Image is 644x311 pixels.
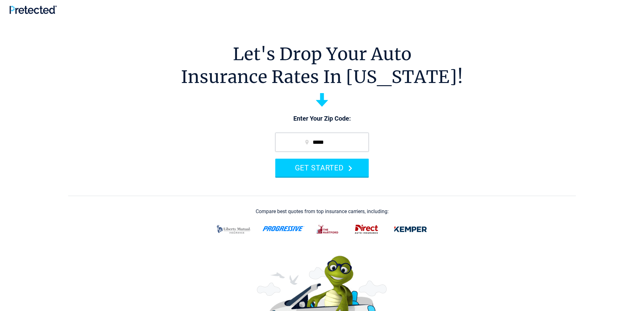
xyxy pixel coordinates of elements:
[10,5,57,14] img: Pretected Logo
[213,221,255,238] img: liberty
[262,226,305,231] img: progressive
[275,133,369,152] input: zip code
[275,159,369,177] button: GET STARTED
[256,209,389,214] div: Compare best quotes from top insurance carriers, including:
[312,221,343,238] img: thehartford
[181,43,463,88] h1: Let's Drop Your Auto Insurance Rates In [US_STATE]!
[351,221,382,238] img: direct
[269,114,375,123] p: Enter Your Zip Code:
[390,221,431,238] img: kemper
